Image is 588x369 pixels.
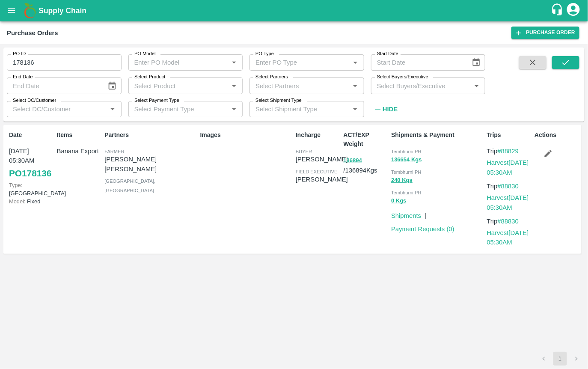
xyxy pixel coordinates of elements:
[9,166,51,181] a: PO178136
[255,51,274,57] label: PO Type
[229,80,240,92] button: Open
[9,197,53,205] p: Fixed
[350,104,361,115] button: Open
[39,5,551,17] a: Supply Chain
[350,57,361,68] button: Open
[487,229,529,246] a: Harvest[DATE] 05:30AM
[57,131,101,140] p: Items
[391,196,406,206] button: 0 Kgs
[13,51,26,57] label: PO ID
[551,3,566,18] div: customer-support
[9,146,53,166] p: [DATE] 05:30AM
[13,74,33,80] label: End Date
[229,104,240,115] button: Open
[487,159,529,176] a: Harvest[DATE] 05:30AM
[391,226,454,232] a: Payment Requests (0)
[255,74,288,80] label: Select Partners
[344,131,388,149] p: ACT/EXP Weight
[391,155,422,165] button: 136654 Kgs
[9,104,105,115] input: Select DC/Customer
[252,80,347,91] input: Select Partners
[9,181,53,197] p: [GEOGRAPHIC_DATA]
[344,155,388,175] p: / 136894 Kgs
[371,54,465,71] input: Start Date
[511,27,579,39] a: Purchase Order
[39,6,86,15] b: Supply Chain
[391,149,422,154] span: Tembhurni PH
[421,208,426,220] div: |
[104,149,124,154] span: Farmer
[553,352,567,366] button: page 1
[104,179,155,193] span: [GEOGRAPHIC_DATA] , [GEOGRAPHIC_DATA]
[252,57,336,68] input: Enter PO Type
[7,77,101,94] input: End Date
[391,170,422,175] span: Tembhurni PH
[255,97,302,104] label: Select Shipment Type
[104,131,196,140] p: Partners
[296,149,312,154] span: buyer
[535,131,579,140] p: Actions
[2,1,21,21] button: open drawer
[131,80,226,91] input: Select Product
[134,97,179,104] label: Select Payment Type
[134,74,165,80] label: Select Product
[498,148,519,155] a: #88829
[7,27,58,39] div: Purchase Orders
[9,198,25,205] span: Model:
[252,104,347,115] input: Select Shipment Type
[296,155,348,164] p: [PERSON_NAME]
[487,194,529,211] a: Harvest[DATE] 05:30AM
[487,182,532,191] p: Trip
[344,156,362,166] button: 136894
[296,131,340,140] p: Incharge
[9,182,22,188] span: Type:
[391,190,422,195] span: Tembhurni PH
[200,131,292,140] p: Images
[104,78,120,94] button: Choose date
[487,146,532,156] p: Trip
[374,80,469,91] input: Select Buyers/Executive
[391,131,483,140] p: Shipments & Payment
[383,106,398,113] strong: Hide
[471,80,482,92] button: Open
[296,175,348,184] p: [PERSON_NAME]
[468,54,484,71] button: Choose date
[566,2,581,20] div: account of current user
[131,104,226,115] input: Select Payment Type
[107,104,118,115] button: Open
[487,217,532,226] p: Trip
[57,146,101,156] p: Banana Export
[9,131,53,140] p: Date
[377,74,428,80] label: Select Buyers/Executive
[229,57,240,68] button: Open
[371,102,400,116] button: Hide
[131,57,215,68] input: Enter PO Model
[13,97,56,104] label: Select DC/Customer
[391,176,413,185] button: 240 Kgs
[296,169,338,174] span: field executive
[21,2,39,19] img: logo
[498,218,519,225] a: #88830
[536,352,585,366] nav: pagination navigation
[391,212,421,219] a: Shipments
[350,80,361,92] button: Open
[377,51,398,57] label: Start Date
[498,183,519,190] a: #88830
[7,54,122,71] input: Enter PO ID
[104,155,196,174] p: [PERSON_NAME] [PERSON_NAME]
[134,51,156,57] label: PO Model
[487,131,532,140] p: Trips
